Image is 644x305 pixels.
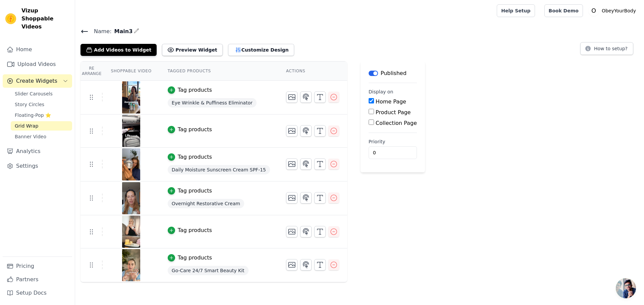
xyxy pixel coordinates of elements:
[3,43,72,56] a: Home
[369,138,417,145] label: Priority
[80,62,103,81] th: Re Arrange
[168,98,257,107] span: Eye Wrinkle & Puffiness Eliminator
[168,266,249,275] span: Go-Care 24/7 Smart Beauty Kit
[3,273,72,286] a: Partners
[381,69,407,77] p: Published
[122,148,141,180] img: vizup-images-3db4.png
[286,91,298,103] button: Change Thumbnail
[286,158,298,170] button: Change Thumbnail
[580,42,633,55] button: How to setup?
[80,44,157,56] button: Add Videos to Widget
[168,126,212,134] button: Tag products
[178,226,212,234] div: Tag products
[122,249,141,281] img: vizup-images-be19.png
[134,27,139,36] div: Edit Name
[15,133,46,140] span: Banner Video
[103,62,159,81] th: Shoppable Video
[178,86,212,94] div: Tag products
[3,286,72,300] a: Setup Docs
[15,123,38,129] span: Grid Wrap
[580,47,633,53] a: How to setup?
[591,7,596,14] text: O
[228,44,294,56] button: Customize Design
[588,5,639,17] button: O ObeyYourBody
[162,44,222,56] button: Preview Widget
[286,259,298,271] button: Change Thumbnail
[178,187,212,195] div: Tag products
[178,126,212,134] div: Tag products
[3,74,72,88] button: Create Widgets
[11,89,72,98] a: Slider Carousels
[168,226,212,234] button: Tag products
[3,58,72,71] a: Upload Videos
[3,159,72,173] a: Settings
[16,77,57,85] span: Create Widgets
[376,98,406,105] label: Home Page
[122,81,141,113] img: vizup-images-ada9.png
[11,100,72,109] a: Story Circles
[369,88,393,95] legend: Display on
[376,120,417,126] label: Collection Page
[160,62,278,81] th: Tagged Products
[11,121,72,131] a: Grid Wrap
[11,132,72,141] a: Banner Video
[178,153,212,161] div: Tag products
[122,115,141,147] img: tn-fc7e336237d14b519dd3536084d9f90d.png
[599,5,639,17] p: ObeyYourBody
[168,153,212,161] button: Tag products
[168,199,244,208] span: Overnight Restorative Cream
[168,254,212,262] button: Tag products
[89,27,112,35] span: Name:
[278,62,347,81] th: Actions
[15,90,53,97] span: Slider Carousels
[11,110,72,120] a: Floating-Pop ⭐
[286,192,298,204] button: Change Thumbnail
[497,4,535,17] a: Help Setup
[616,278,636,298] div: Open chat
[168,165,270,174] span: Daily Moisture Sunscreen Cream SPF-15
[286,125,298,137] button: Change Thumbnail
[15,101,44,108] span: Story Circles
[286,226,298,237] button: Change Thumbnail
[544,4,583,17] a: Book Demo
[168,86,212,94] button: Tag products
[168,187,212,195] button: Tag products
[112,27,133,35] span: Main3
[122,216,141,248] img: tn-97715227d91040099e03aad9ee82a0a7.png
[15,112,51,119] span: Floating-Pop ⭐
[21,7,69,31] span: Vizup Shoppable Videos
[122,182,141,214] img: vizup-images-b27d.png
[376,109,411,116] label: Product Page
[5,13,16,24] img: Vizup
[3,145,72,158] a: Analytics
[3,259,72,273] a: Pricing
[178,254,212,262] div: Tag products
